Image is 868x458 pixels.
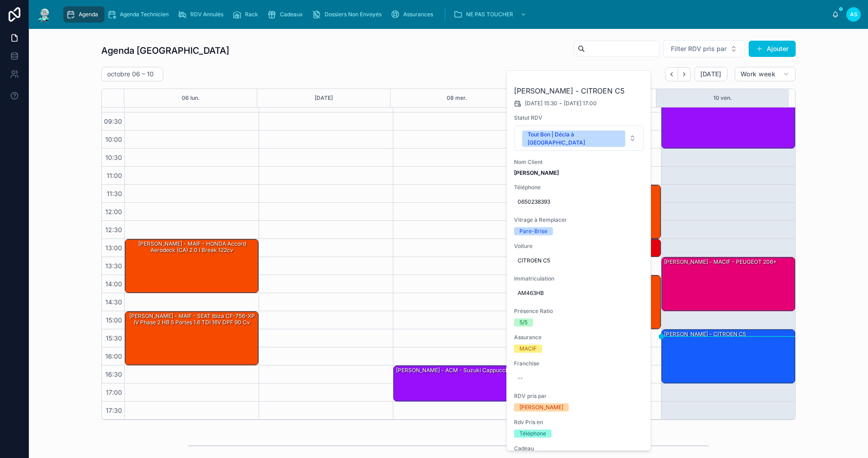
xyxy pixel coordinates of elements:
[662,330,795,383] div: [PERSON_NAME] - CITROEN C5
[514,308,644,315] span: Présence Ratio
[127,240,258,255] div: [PERSON_NAME] - MAIF - HONDA Accord Aerodeck (CA) 2.0 i Break 122cv
[104,6,175,23] a: Agenda Technicien
[101,44,229,57] h1: Agenda [GEOGRAPHIC_DATA]
[125,312,258,365] div: [PERSON_NAME] - MAIF - SEAT Ibiza CF-756-XP IV Phase 2 HB 5 Portes 1.6 TDI 16V DPF 90 cv
[700,70,722,78] span: [DATE]
[451,6,531,23] a: NE PAS TOUCHER
[103,262,124,270] span: 13:30
[103,154,124,161] span: 10:30
[245,11,258,18] span: Rack
[103,226,124,234] span: 12:30
[103,370,124,378] span: 16:30
[190,11,223,18] span: RDV Annulés
[528,131,620,147] div: Tout Bon | Décla à [GEOGRAPHIC_DATA]
[662,95,795,148] div: [PERSON_NAME] - GMF - Citroën XSARA Picasso
[447,89,467,107] button: 08 mer.
[519,430,546,438] div: Téléphone
[79,11,98,18] span: Agenda
[741,70,775,78] span: Work week
[514,393,644,400] span: RDV pris par
[518,374,523,382] div: --
[694,67,727,81] button: [DATE]
[514,169,559,176] strong: [PERSON_NAME]
[850,11,858,18] span: AS
[559,100,562,107] span: -
[104,388,124,396] span: 17:00
[104,407,124,414] span: 17:30
[525,100,557,107] span: [DATE] 15:30
[104,316,124,324] span: 15:00
[514,85,644,96] h2: [PERSON_NAME] - CITROEN C5
[663,330,747,338] div: [PERSON_NAME] - CITROEN C5
[325,11,382,18] span: Dossiers Non Envoyés
[104,190,124,197] span: 11:30
[514,419,644,426] span: Rdv Pris en
[518,257,641,264] span: CITROEN C5
[102,117,124,125] span: 09:30
[394,366,527,401] div: [PERSON_NAME] - ACM - suzuki cappuccino
[103,244,124,252] span: 13:00
[230,6,264,23] a: Rack
[518,290,641,297] span: AM463HB
[663,40,745,57] button: Select Button
[514,184,644,191] span: Téléphone
[103,298,124,306] span: 14:30
[309,6,388,23] a: Dossiers Non Envoyés
[403,11,433,18] span: Assurances
[678,67,691,81] button: Next
[663,258,778,266] div: [PERSON_NAME] - MACIF - PEUGEOT 206+
[104,172,124,179] span: 11:00
[514,126,644,151] button: Select Button
[182,89,200,107] button: 06 lun.
[388,6,439,23] a: Assurances
[103,352,124,360] span: 16:00
[104,334,124,342] span: 15:30
[671,44,726,53] span: Filter RDV pris par
[36,7,52,22] img: App logo
[514,360,644,367] span: Franchise
[514,334,644,341] span: Assurance
[395,366,514,374] div: [PERSON_NAME] - ACM - suzuki cappuccino
[519,403,563,411] div: [PERSON_NAME]
[103,136,124,143] span: 10:00
[665,67,678,81] button: Back
[103,280,124,288] span: 14:00
[175,6,230,23] a: RDV Annulés
[315,89,333,107] button: [DATE]
[713,89,732,107] button: 10 ven.
[466,11,513,18] span: NE PAS TOUCHER
[514,216,644,224] span: Vitrage à Remplacer
[103,208,124,215] span: 12:00
[519,345,537,353] div: MACIF
[264,6,309,23] a: Cadeaux
[564,100,597,107] span: [DATE] 17:00
[280,11,303,18] span: Cadeaux
[107,70,154,79] h2: octobre 06 – 10
[514,445,644,452] span: Cadeau
[518,198,641,206] span: 0650238393
[735,67,796,81] button: Work week
[514,275,644,282] span: Immatriculation
[127,312,258,327] div: [PERSON_NAME] - MAIF - SEAT Ibiza CF-756-XP IV Phase 2 HB 5 Portes 1.6 TDI 16V DPF 90 cv
[514,114,644,122] span: Statut RDV
[63,6,104,23] a: Agenda
[60,5,832,24] div: scrollable content
[514,243,644,250] span: Voiture
[120,11,169,18] span: Agenda Technicien
[519,318,528,327] div: 5/5
[662,257,795,311] div: [PERSON_NAME] - MACIF - PEUGEOT 206+
[125,239,258,293] div: [PERSON_NAME] - MAIF - HONDA Accord Aerodeck (CA) 2.0 i Break 122cv
[519,227,547,235] div: Pare-Brise
[749,41,796,57] button: Ajouter
[514,159,644,166] span: Nom Client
